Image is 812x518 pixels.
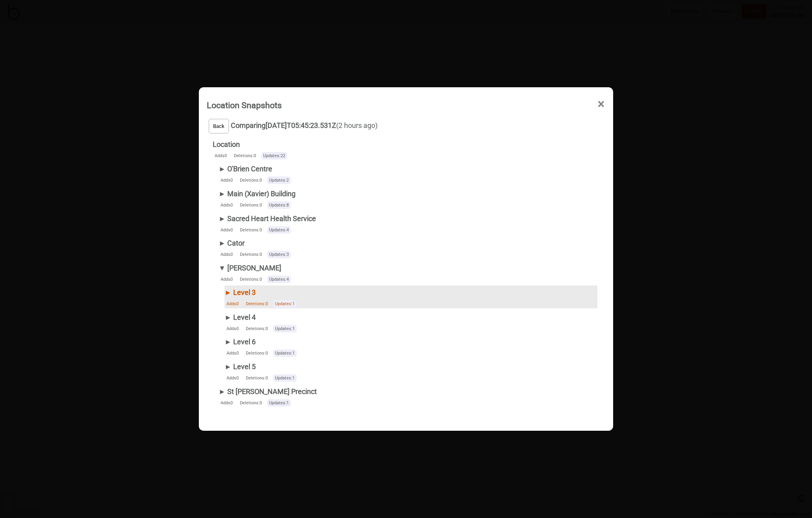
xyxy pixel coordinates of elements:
span: Updates: 3 [267,251,291,258]
span: Updates: 1 [273,300,297,308]
span: Deletions: 0 [238,251,265,258]
div: ► Main (Xavier) Building [219,187,296,201]
span: Updates: 2 [267,176,291,184]
span: Adds 0 [219,201,236,209]
span: Adds 0 [225,300,242,308]
div: Location [213,137,289,152]
span: Deletions: 0 [232,152,259,160]
div: Location Snapshots [207,97,282,114]
span: Updates: 4 [267,276,291,283]
div: ► Level 5 [225,360,299,374]
div: ► Cator [219,236,293,250]
span: Deletions: 0 [244,374,271,382]
span: Adds 0 [219,226,236,234]
span: Deletions: 0 [238,201,265,209]
span: Updates: 22 [261,152,287,160]
div: ► O'Brien Centre [219,162,293,176]
span: × [597,91,605,117]
div: ► Level 4 [225,310,299,325]
span: Updates: 1 [273,325,297,332]
div: ( 2 hours ago ) [207,117,597,407]
strong: Comparing [DATE]T05:45:23.531Z [231,121,336,129]
span: Deletions: 0 [244,325,271,332]
button: Back [209,119,229,133]
span: Updates: 8 [267,201,291,209]
span: Deletions: 0 [244,349,271,357]
span: Updates: 4 [267,226,291,234]
span: Adds 0 [225,325,242,332]
span: Adds 0 [225,374,242,382]
span: Adds 0 [213,152,230,160]
span: Deletions: 0 [238,226,265,234]
div: ► Level 3 [225,285,299,300]
span: Deletions: 0 [238,176,265,184]
span: Adds 0 [225,349,242,357]
span: Deletions: 0 [238,276,265,283]
span: Adds 0 [219,251,236,258]
span: Updates: 1 [267,399,291,407]
span: Deletions: 0 [244,300,271,308]
div: ▼ [PERSON_NAME] [219,261,293,275]
span: Adds 0 [219,176,236,184]
div: ► St [PERSON_NAME] Precinct [219,385,317,399]
div: ► Level 6 [225,335,299,349]
span: Deletions: 0 [238,399,265,407]
span: Adds 0 [219,399,236,407]
span: Updates: 1 [273,374,297,382]
div: ► Sacred Heart Health Service [219,212,316,226]
span: Updates: 1 [273,349,297,357]
span: Adds 0 [219,276,236,283]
